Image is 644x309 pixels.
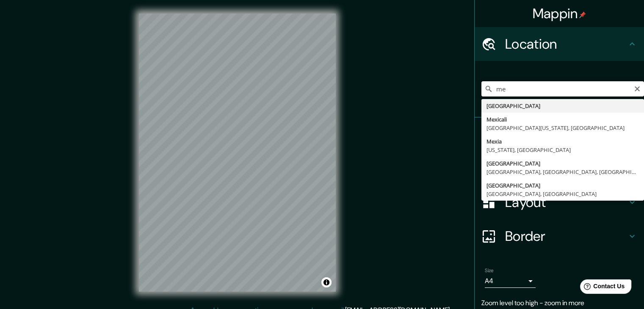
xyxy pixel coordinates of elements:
div: Pins [475,118,644,152]
div: A4 [485,274,536,288]
div: [GEOGRAPHIC_DATA] [486,159,639,168]
input: Pick your city or area [481,81,644,97]
div: [US_STATE], [GEOGRAPHIC_DATA] [486,146,639,154]
h4: Location [505,36,627,52]
div: [GEOGRAPHIC_DATA][US_STATE], [GEOGRAPHIC_DATA] [486,124,639,132]
div: Mexia [486,137,639,146]
div: Mexicali [486,115,639,124]
h4: Layout [505,194,627,211]
div: Location [475,27,644,61]
label: Size [485,267,494,274]
button: Toggle attribution [321,277,332,287]
button: Clear [634,84,641,92]
div: Border [475,219,644,253]
iframe: Help widget launcher [569,276,635,300]
p: Zoom level too high - zoom in more [481,298,637,308]
h4: Mappin [533,5,586,22]
canvas: Map [139,14,336,292]
img: pin-icon.png [579,11,586,18]
div: Style [475,152,644,185]
div: [GEOGRAPHIC_DATA], [GEOGRAPHIC_DATA], [GEOGRAPHIC_DATA] [486,168,639,176]
div: [GEOGRAPHIC_DATA] [486,102,639,110]
div: [GEOGRAPHIC_DATA] [486,181,639,190]
h4: Border [505,228,627,245]
div: Layout [475,185,644,219]
div: [GEOGRAPHIC_DATA], [GEOGRAPHIC_DATA] [486,190,639,198]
